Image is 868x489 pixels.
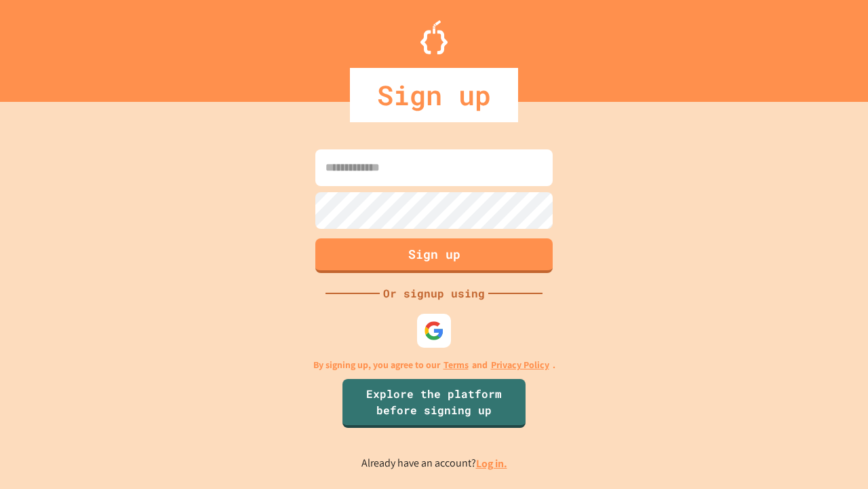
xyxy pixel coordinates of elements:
[443,358,469,372] a: Terms
[491,358,549,372] a: Privacy Policy
[476,456,507,471] a: Log in.
[424,321,444,341] img: google-icon.svg
[420,20,448,54] img: Logo.svg
[313,358,555,372] p: By signing up, you agree to our and .
[342,379,526,428] a: Explore the platform before signing up
[350,68,518,122] div: Sign up
[361,455,507,472] p: Already have an account?
[315,238,553,273] button: Sign up
[380,285,488,302] div: Or signup using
